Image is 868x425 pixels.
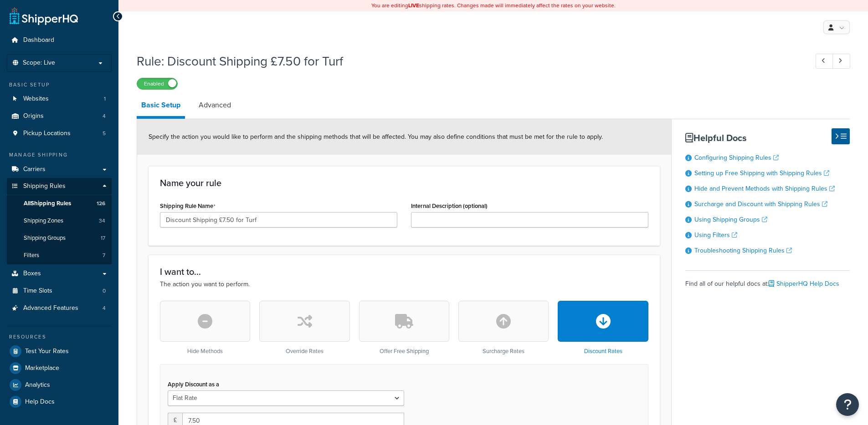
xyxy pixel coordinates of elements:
a: Basic Setup [137,94,185,119]
div: Manage Shipping [7,151,112,159]
span: Shipping Rules [23,182,66,190]
li: Websites [7,91,112,107]
label: Shipping Rule Name [160,202,216,210]
a: Pickup Locations5 [7,125,112,142]
b: LIVE [408,1,419,10]
button: Hide Help Docs [832,128,850,144]
div: Hide Methods [160,301,250,355]
a: Test Your Rates [7,343,112,359]
a: Help Docs [7,394,112,410]
label: Enabled [137,78,177,89]
div: Basic Setup [7,81,112,89]
a: Websites1 [7,91,112,107]
span: Test Your Rates [25,348,69,355]
li: Shipping Zones [7,212,112,229]
span: Shipping Groups [24,234,66,242]
a: ShipperHQ Help Docs [769,279,839,288]
span: Filters [24,252,39,259]
a: Shipping Rules [7,178,112,195]
a: Time Slots0 [7,283,112,299]
span: Origins [23,112,44,120]
span: Shipping Zones [24,217,63,225]
span: 4 [103,112,106,120]
h3: Name your rule [160,178,648,188]
span: Marketplace [25,364,59,372]
div: Resources [7,333,112,341]
p: The action you want to perform. [160,279,648,289]
li: Shipping Rules [7,178,112,264]
span: 7 [103,252,105,259]
span: Help Docs [25,398,55,406]
span: 126 [97,200,105,207]
span: 5 [103,130,106,137]
a: Shipping Zones34 [7,212,112,229]
span: Websites [23,95,49,103]
h1: Rule: Discount Shipping £7.50 for Turf [137,52,799,70]
span: Specify the action you would like to perform and the shipping methods that will be affected. You ... [149,132,603,142]
a: Configuring Shipping Rules [694,153,779,162]
span: Time Slots [23,287,52,295]
a: Marketplace [7,360,112,376]
li: Advanced Features [7,300,112,317]
a: Advanced [194,94,236,116]
label: Internal Description (optional) [411,202,488,209]
div: Override Rates [259,301,349,355]
a: Using Filters [694,230,737,240]
li: Origins [7,108,112,125]
a: Filters7 [7,247,112,264]
span: 4 [103,304,106,312]
li: Time Slots [7,283,112,299]
span: All Shipping Rules [24,200,71,207]
div: Find all of our helpful docs at: [685,270,850,290]
a: Troubleshooting Shipping Rules [694,246,792,255]
button: Open Resource Center [836,393,859,416]
span: Advanced Features [23,304,78,312]
a: Analytics [7,377,112,393]
div: Surcharge Rates [458,301,549,355]
a: Surcharge and Discount with Shipping Rules [694,199,827,209]
a: Dashboard [7,32,112,49]
span: Scope: Live [23,59,55,67]
label: Apply Discount as a [168,381,219,388]
h3: Helpful Docs [685,133,850,143]
a: Advanced Features4 [7,300,112,317]
a: Previous Record [816,54,833,69]
li: Pickup Locations [7,125,112,142]
span: Boxes [23,270,41,278]
li: Shipping Groups [7,230,112,247]
span: Dashboard [23,36,54,44]
div: Offer Free Shipping [359,301,449,355]
span: 34 [99,217,105,225]
a: Carriers [7,161,112,178]
a: Using Shipping Groups [694,215,767,224]
li: Filters [7,247,112,264]
a: Setting up Free Shipping with Shipping Rules [694,168,829,178]
a: Origins4 [7,108,112,125]
span: 1 [104,95,106,103]
div: Discount Rates [558,301,648,355]
a: Boxes [7,265,112,282]
span: 0 [103,287,106,295]
a: Shipping Groups17 [7,230,112,247]
span: 17 [101,234,105,242]
span: Analytics [25,381,50,389]
a: Hide and Prevent Methods with Shipping Rules [694,184,835,193]
a: AllShipping Rules126 [7,195,112,212]
span: Pickup Locations [23,130,71,137]
a: Next Record [832,54,850,69]
h3: I want to... [160,267,648,277]
span: Carriers [23,166,46,173]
